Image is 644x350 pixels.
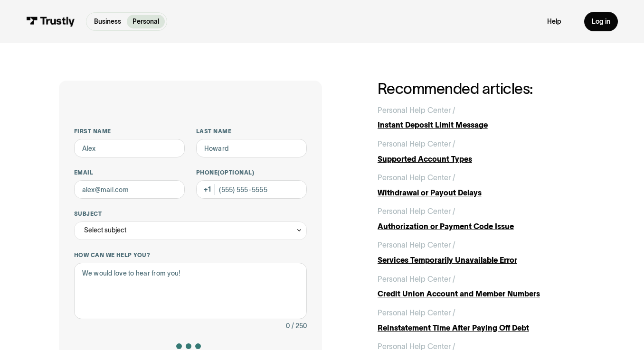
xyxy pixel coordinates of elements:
div: Reinstatement Time After Paying Off Debt [378,322,585,334]
div: Authorization or Payment Code Issue [378,221,585,232]
label: Last name [196,128,307,135]
div: Personal Help Center / [378,239,455,251]
a: Personal Help Center /Instant Deposit Limit Message [378,105,585,131]
div: / 250 [292,321,307,332]
span: (Optional) [218,169,254,175]
h2: Recommended articles: [378,81,585,97]
div: Personal Help Center / [378,307,455,319]
a: Personal Help Center /Supported Account Types [378,138,585,165]
a: Personal Help Center /Services Temporarily Unavailable Error [378,239,585,266]
a: Log in [584,12,618,32]
p: Business [94,17,121,27]
div: Services Temporarily Unavailable Error [378,255,585,266]
a: Personal Help Center /Reinstatement Time After Paying Off Debt [378,307,585,333]
div: Instant Deposit Limit Message [378,120,585,131]
a: Personal Help Center /Withdrawal or Payout Delays [378,172,585,198]
div: Withdrawal or Payout Delays [378,187,585,199]
div: Personal Help Center / [378,138,455,150]
label: Phone [196,169,307,176]
div: Log in [592,17,610,26]
input: alex@mail.com [74,180,185,199]
div: Personal Help Center / [378,206,455,217]
div: Select subject [84,225,126,236]
a: Personal [127,15,165,28]
a: Business [88,15,127,28]
p: Personal [133,17,159,27]
input: Alex [74,139,185,158]
div: 0 [286,321,290,332]
div: Credit Union Account and Member Numbers [378,288,585,300]
div: Personal Help Center / [378,105,455,116]
label: Subject [74,210,307,218]
div: Supported Account Types [378,154,585,165]
a: Personal Help Center /Authorization or Payment Code Issue [378,206,585,232]
img: Trustly Logo [26,17,75,27]
a: Help [547,17,561,26]
a: Personal Help Center /Credit Union Account and Member Numbers [378,274,585,300]
label: How can we help you? [74,251,307,259]
input: (555) 555-5555 [196,180,307,199]
div: Personal Help Center / [378,172,455,184]
label: First name [74,128,185,135]
div: Personal Help Center / [378,274,455,285]
label: Email [74,169,185,176]
input: Howard [196,139,307,158]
